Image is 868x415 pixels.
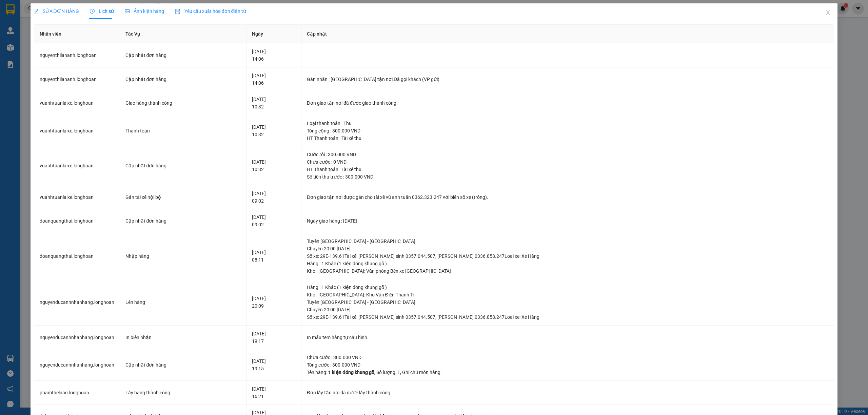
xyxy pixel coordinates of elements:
td: vuanhtuanlaixe.longhoan [34,146,120,185]
div: In mẫu tem hàng tự cấu hình [307,334,828,341]
td: vuanhtuanlaixe.longhoan [34,115,120,147]
div: [DATE] 10:32 [252,96,296,110]
th: Ngày [246,25,301,43]
button: Close [818,3,837,22]
div: Cập nhật đơn hàng [125,217,241,225]
div: Kho : [GEOGRAPHIC_DATA]: Kho Văn Điển Thanh Trì [307,291,828,298]
span: Yêu cầu xuất hóa đơn điện tử [175,8,246,14]
div: [DATE] 19:17 [252,330,296,345]
div: Tuyến : [GEOGRAPHIC_DATA] - [GEOGRAPHIC_DATA] Chuyến: 20:00 [DATE] Số xe: 29E-139.61 Tài xế: [PER... [307,298,828,321]
td: nguyenducanhnhanhang.longhoan [34,326,120,350]
th: Nhân viên [34,25,120,43]
div: Kho : [GEOGRAPHIC_DATA]: Văn phòng Bến xe [GEOGRAPHIC_DATA] [307,267,828,275]
div: Số tiền thu trước : 300.000 VND [307,173,828,181]
img: icon [175,9,180,14]
div: Hàng : 1 Khác (1 kiện đóng khung gỗ ) [307,260,828,267]
div: [DATE] 09:02 [252,213,296,228]
td: nguyenducanhnhanhang.longhoan [34,349,120,381]
span: clock-circle [90,9,95,14]
div: Cập nhật đơn hàng [125,361,241,369]
div: [DATE] 14:06 [252,72,296,87]
div: Cước rồi : 300.000 VND [307,151,828,158]
div: Tổng cước : 300.000 VND [307,361,828,369]
div: Đơn lấy tận nơi đã được lấy thành công. [307,389,828,396]
div: Nhập hàng [125,252,241,260]
div: Thanh toán [125,127,241,134]
span: close [825,10,831,15]
div: Lấy hàng thành công [125,389,241,396]
div: Lên hàng [125,298,241,306]
td: vuanhtuanlaixe.longhoan [34,91,120,115]
div: Đơn giao tận nơi đã được giao thành công. [307,99,828,107]
span: 1 [397,370,400,375]
div: [DATE] 08:11 [252,249,296,264]
div: [DATE] 10:32 [252,158,296,173]
div: [DATE] 19:15 [252,357,296,372]
td: phamtheluan.longhoan [34,381,120,405]
div: Giao hàng thành công [125,99,241,107]
td: nguyenthilananh.longhoan [34,43,120,67]
th: Tác Vụ [120,25,247,43]
span: edit [34,9,39,14]
span: 1 kiện đóng khung gỗ [328,370,374,375]
td: doanquangthai.longhoan [34,233,120,279]
div: Hàng : 1 Khác (1 kiện đóng khung gỗ ) [307,284,828,291]
div: Gán tài xế nội bộ [125,193,241,201]
div: Chưa cước : 0 VND [307,158,828,166]
td: vuanhtuanlaixe.longhoan [34,185,120,209]
span: picture [125,9,130,14]
div: Đơn giao tận nơi được gán cho tài xế vũ anh tuấn 0362.323.247 với biển số xe (trống). [307,193,828,201]
div: Tên hàng: , Số lượng: , Ghi chú món hàng: [307,369,828,376]
div: HT Thanh toán : Tài xế thu [307,166,828,173]
td: nguyenducanhnhanhang.longhoan [34,279,120,326]
div: [DATE] 14:06 [252,48,296,63]
div: Gán nhãn : [GEOGRAPHIC_DATA] tận nơi,Đã gọi khách (VP gửi) [307,76,828,83]
div: [DATE] 16:21 [252,385,296,400]
div: In biên nhận [125,334,241,341]
div: Chưa cước : 300.000 VND [307,354,828,361]
span: Lịch sử [90,8,114,14]
th: Cập nhật [301,25,834,43]
div: Ngày giao hàng : [DATE] [307,217,828,225]
div: [DATE] 09:02 [252,190,296,205]
div: Cập nhật đơn hàng [125,51,241,59]
div: [DATE] 10:32 [252,123,296,138]
div: Tuyến : [GEOGRAPHIC_DATA] - [GEOGRAPHIC_DATA] Chuyến: 20:00 [DATE] Số xe: 29E-139.61 Tài xế: [PER... [307,237,828,260]
div: Tổng cộng : 300.000 VND [307,127,828,134]
div: [DATE] 20:09 [252,295,296,310]
div: Loại thanh toán : Thu [307,120,828,127]
span: SỬA ĐƠN HÀNG [34,8,79,14]
span: Ảnh kiện hàng [125,8,164,14]
td: doanquangthai.longhoan [34,209,120,233]
div: Cập nhật đơn hàng [125,76,241,83]
td: nguyenthilananh.longhoan [34,67,120,91]
div: Cập nhật đơn hàng [125,162,241,169]
div: HT Thanh toán : Tài xế thu [307,134,828,142]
